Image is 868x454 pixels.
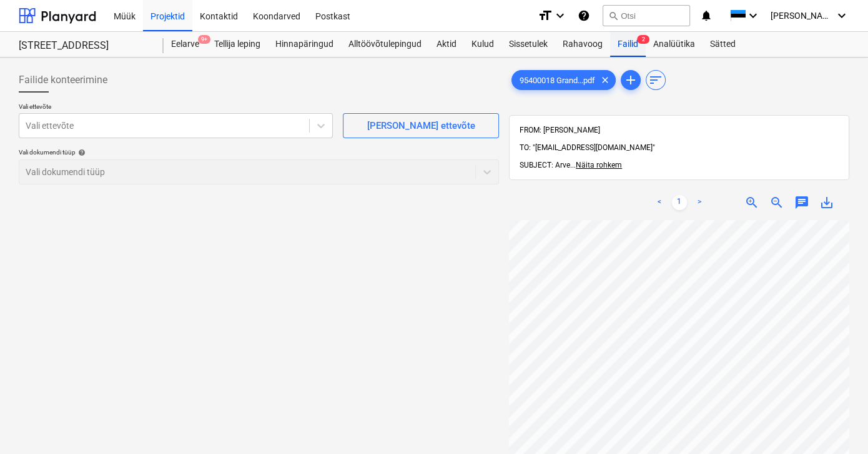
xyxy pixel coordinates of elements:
[553,8,568,23] i: keyboard_arrow_down
[464,32,501,57] a: Kulud
[343,113,499,138] button: [PERSON_NAME] ettevõte
[367,118,475,134] div: [PERSON_NAME] ettevõte
[672,195,687,210] a: Page 1 is your current page
[570,161,622,169] span: ...
[19,39,149,53] div: [STREET_ADDRESS]
[744,195,759,210] span: zoom_in
[207,32,268,57] a: Tellija leping
[341,32,429,57] a: Alltöövõtulepingud
[511,70,616,90] div: 95400018 Grand...pdf
[520,126,600,134] span: FROM: [PERSON_NAME]
[646,32,703,57] a: Analüütika
[692,195,707,210] a: Next page
[512,76,603,85] span: 95400018 Grand...pdf
[637,35,649,44] span: 2
[771,11,833,21] span: [PERSON_NAME]
[19,103,333,113] p: Vali ettevõte
[164,32,207,57] a: Eelarve9+
[576,161,622,169] span: Näita rohkem
[520,143,655,152] span: TO: "[EMAIL_ADDRESS][DOMAIN_NAME]"
[429,32,464,57] a: Aktid
[652,195,667,210] a: Previous page
[806,394,868,454] iframe: Chat Widget
[819,195,834,210] span: save_alt
[598,73,613,88] span: clear
[610,32,646,57] a: Failid2
[746,8,761,23] i: keyboard_arrow_down
[623,73,638,88] span: add
[520,161,570,169] span: SUBJECT: Arve
[164,32,207,57] div: Eelarve
[603,5,690,26] button: Otsi
[501,32,555,57] a: Sissetulek
[555,32,610,57] a: Rahavoog
[834,8,849,23] i: keyboard_arrow_down
[700,8,713,23] i: notifications
[769,195,784,210] span: zoom_out
[608,11,618,21] span: search
[76,149,86,156] span: help
[648,73,663,88] span: sort
[268,32,341,57] a: Hinnapäringud
[19,73,107,88] span: Failide konteerimine
[578,8,590,23] i: Abikeskus
[610,32,646,57] div: Failid
[198,35,210,44] span: 9+
[19,148,499,156] div: Vali dokumendi tüüp
[703,32,743,57] a: Sätted
[538,8,553,23] i: format_size
[794,195,809,210] span: chat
